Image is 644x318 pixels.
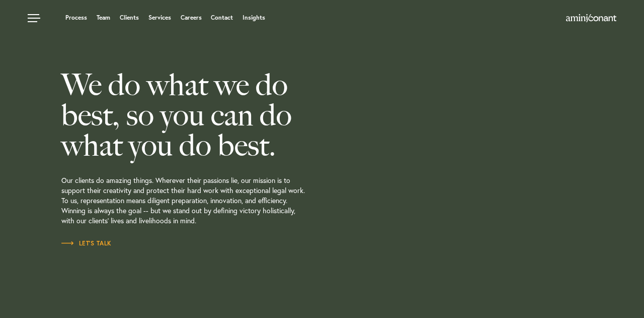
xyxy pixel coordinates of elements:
[97,15,110,21] a: Team
[61,238,112,248] a: Let’s Talk
[181,15,202,21] a: Careers
[211,15,233,21] a: Contact
[61,240,112,246] span: Let’s Talk
[61,160,368,238] p: Our clients do amazing things. Wherever their passions lie, our mission is to support their creat...
[566,14,616,22] img: Amini & Conant
[148,15,171,21] a: Services
[120,15,139,21] a: Clients
[65,15,87,21] a: Process
[243,15,265,21] a: Insights
[61,70,368,160] h2: We do what we do best, so you can do what you do best.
